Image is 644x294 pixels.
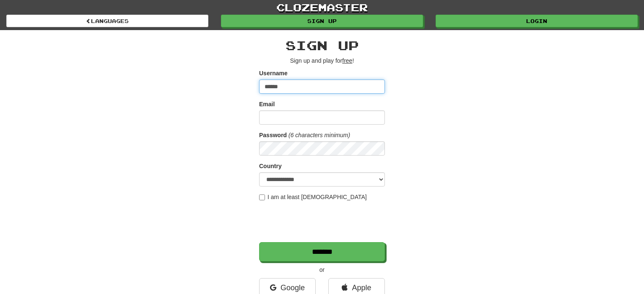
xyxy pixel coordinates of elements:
label: Username [259,69,288,77]
label: Password [259,131,287,139]
a: Languages [6,15,208,27]
label: Country [259,162,282,170]
a: Login [436,15,638,27]
input: I am at least [DEMOGRAPHIC_DATA] [259,194,265,200]
u: free [342,57,352,64]
h2: Sign up [259,38,385,52]
em: (6 characters minimum) [288,132,350,138]
p: or [259,266,385,274]
iframe: reCAPTCHA [259,205,387,238]
p: Sign up and play for ! [259,56,385,65]
a: Sign up [221,15,423,27]
label: Email [259,100,275,108]
label: I am at least [DEMOGRAPHIC_DATA] [259,193,367,201]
